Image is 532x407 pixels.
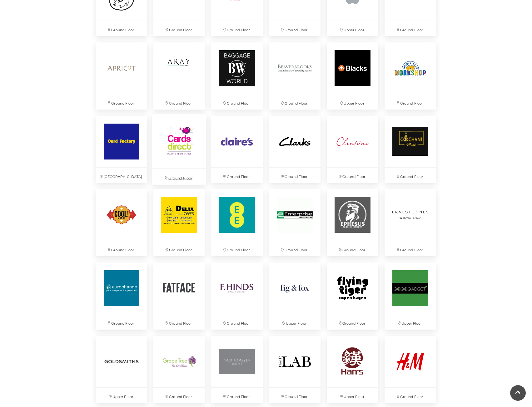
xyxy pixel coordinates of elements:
[93,39,151,113] a: Ground Floor
[208,39,266,113] a: Ground Floor
[208,333,266,406] a: Hair Evolved at Festival Place, Basingstoke Ground Floor
[327,388,378,403] p: Upper Floor
[93,113,151,186] a: [GEOGRAPHIC_DATA]
[96,168,147,183] p: [GEOGRAPHIC_DATA]
[324,113,381,186] a: Ground Floor
[266,333,324,406] a: Ground Floor
[324,333,381,406] a: Upper Floor
[96,21,147,36] p: Ground Floor
[327,168,378,183] p: Ground Floor
[385,168,436,183] p: Ground Floor
[381,259,439,333] a: Upper Floor
[324,39,381,113] a: Upper Floor
[211,336,263,387] img: Hair Evolved at Festival Place, Basingstoke
[211,21,263,36] p: Ground Floor
[381,113,439,186] a: Ground Floor
[269,168,321,183] p: Ground Floor
[96,241,147,256] p: Ground Floor
[93,186,151,259] a: Ground Floor
[327,21,378,36] p: Upper Floor
[153,21,205,36] p: Ground Floor
[266,39,324,113] a: Ground Floor
[208,113,266,186] a: Ground Floor
[152,169,206,184] p: Ground Floor
[269,21,321,36] p: Ground Floor
[150,333,208,406] a: Ground Floor
[266,186,324,259] a: Ground Floor
[269,314,321,330] p: Upper Floor
[269,388,321,403] p: Ground Floor
[211,94,263,110] p: Ground Floor
[153,388,205,403] p: Ground Floor
[211,388,263,403] p: Ground Floor
[150,186,208,259] a: Ground Floor
[93,259,151,333] a: Ground Floor
[266,259,324,333] a: Upper Floor
[153,314,205,330] p: Ground Floor
[269,241,321,256] p: Ground Floor
[327,94,378,110] p: Upper Floor
[96,388,147,403] p: Upper Floor
[96,314,147,330] p: Ground Floor
[385,241,436,256] p: Ground Floor
[385,21,436,36] p: Ground Floor
[211,314,263,330] p: Ground Floor
[385,388,436,403] p: Ground Floor
[211,168,263,183] p: Ground Floor
[266,113,324,186] a: Ground Floor
[324,186,381,259] a: Ground Floor
[153,94,205,110] p: Ground Floor
[385,314,436,330] p: Upper Floor
[93,333,151,406] a: Upper Floor
[381,333,439,406] a: Ground Floor
[385,94,436,110] p: Ground Floor
[149,111,210,188] a: Ground Floor
[208,259,266,333] a: Ground Floor
[153,241,205,256] p: Ground Floor
[96,94,147,110] p: Ground Floor
[150,39,208,113] a: Ground Floor
[327,241,378,256] p: Ground Floor
[269,94,321,110] p: Ground Floor
[381,186,439,259] a: Ground Floor
[208,186,266,259] a: Ground Floor
[150,259,208,333] a: Ground Floor
[324,259,381,333] a: Ground Floor
[327,314,378,330] p: Ground Floor
[381,39,439,113] a: Ground Floor
[211,241,263,256] p: Ground Floor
